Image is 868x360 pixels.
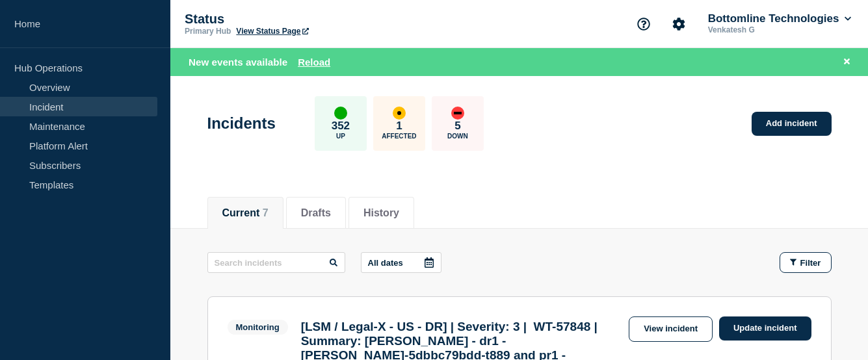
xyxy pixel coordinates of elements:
[752,112,832,136] a: Add incident
[189,57,287,68] span: New events available
[447,133,468,140] p: Down
[263,207,269,218] span: 7
[396,120,402,133] p: 1
[382,133,416,140] p: Affected
[393,107,406,120] div: affected
[719,316,811,341] a: Update incident
[298,57,330,68] button: Reload
[185,12,445,27] p: Status
[705,25,841,34] p: Venkatesh G
[451,107,464,120] div: down
[630,10,657,38] button: Support
[207,252,345,273] input: Search incidents
[334,107,347,120] div: up
[705,12,854,25] button: Bottomline Technologies
[301,207,331,219] button: Drafts
[454,120,460,133] p: 5
[629,316,713,342] a: View incident
[336,133,345,140] p: Up
[207,114,276,133] h1: Incidents
[222,207,269,219] button: Current 7
[228,320,288,335] span: Monitoring
[236,27,308,36] a: View Status Page
[780,252,832,273] button: Filter
[361,252,441,273] button: All dates
[665,10,692,38] button: Account settings
[368,258,403,268] p: All dates
[332,120,350,133] p: 352
[800,258,821,268] span: Filter
[185,27,231,36] p: Primary Hub
[363,207,399,219] button: History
